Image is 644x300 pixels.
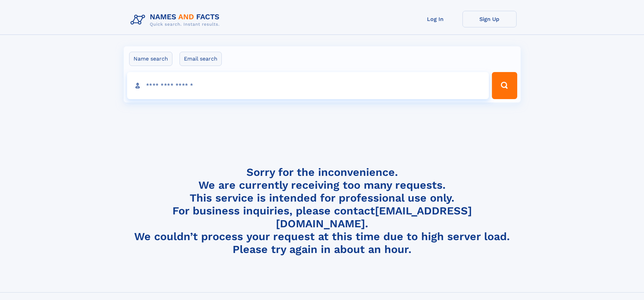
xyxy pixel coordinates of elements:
[462,11,517,27] a: Sign Up
[408,11,462,27] a: Log In
[128,11,225,29] img: Logo Names and Facts
[276,204,472,230] a: [EMAIL_ADDRESS][DOMAIN_NAME]
[492,72,517,99] button: Search Button
[127,72,489,99] input: search input
[128,166,517,256] h4: Sorry for the inconvenience. We are currently receiving too many requests. This service is intend...
[180,52,222,66] label: Email search
[129,52,172,66] label: Name search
